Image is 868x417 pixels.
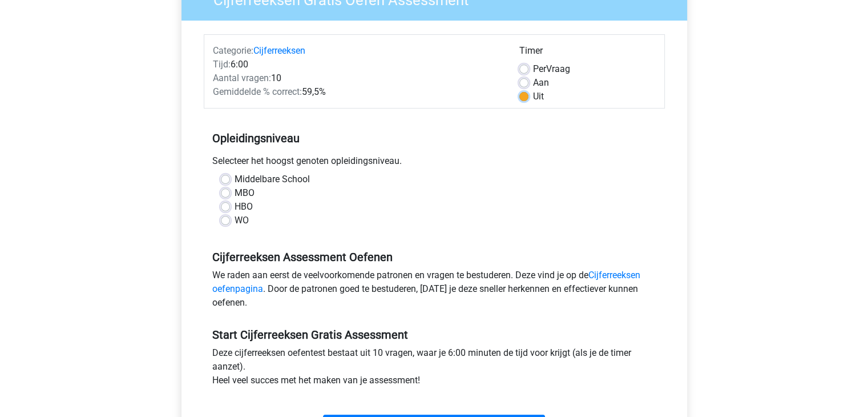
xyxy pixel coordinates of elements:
[235,186,255,200] label: MBO
[533,90,544,103] label: Uit
[212,328,656,342] h5: Start Cijferreeksen Gratis Assessment
[519,44,656,62] div: Timer
[204,154,665,173] div: Selecteer het hoogst genoten opleidingsniveau.
[204,268,665,314] div: We raden aan eerst de veelvoorkomende patronen en vragen te bestuderen. Deze vind je op de . Door...
[533,76,549,90] label: Aan
[213,86,302,97] span: Gemiddelde % correct:
[204,85,511,99] div: 59,5%
[235,173,310,186] label: Middelbare School
[533,62,570,76] label: Vraag
[212,127,656,150] h5: Opleidingsniveau
[235,200,253,214] label: HBO
[213,73,271,83] span: Aantal vragen:
[204,71,511,85] div: 10
[212,250,656,264] h5: Cijferreeksen Assessment Oefenen
[235,214,249,227] label: WO
[533,63,546,74] span: Per
[204,58,511,71] div: 6:00
[204,346,665,392] div: Deze cijferreeksen oefentest bestaat uit 10 vragen, waar je 6:00 minuten de tijd voor krijgt (als...
[253,45,305,56] a: Cijferreeksen
[213,45,253,56] span: Categorie:
[213,59,231,70] span: Tijd:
